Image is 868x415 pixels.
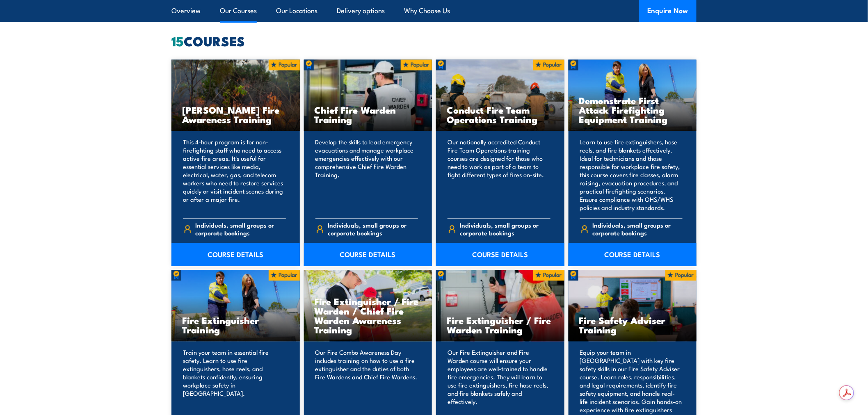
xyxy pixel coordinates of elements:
h3: Fire Safety Adviser Training [579,316,686,335]
span: Individuals, small groups or corporate bookings [196,221,286,237]
strong: 15 [171,31,184,51]
h3: [PERSON_NAME] Fire Awareness Training [182,105,289,124]
h3: Fire Extinguisher Training [182,316,289,335]
h3: Conduct Fire Team Operations Training [447,105,554,124]
h3: Fire Extinguisher / Fire Warden / Chief Fire Warden Awareness Training [315,297,422,335]
h2: COURSES [171,35,697,47]
a: COURSE DETAILS [171,243,300,266]
h3: Demonstrate First Attack Firefighting Equipment Training [579,96,686,124]
span: Individuals, small groups or corporate bookings [328,221,418,237]
span: Individuals, small groups or corporate bookings [592,221,683,237]
a: COURSE DETAILS [569,243,697,266]
a: COURSE DETAILS [304,243,432,266]
h3: Fire Extinguisher / Fire Warden Training [447,316,554,335]
a: COURSE DETAILS [436,243,564,266]
p: This 4-hour program is for non-firefighting staff who need to access active fire areas. It's usef... [183,138,286,212]
p: Learn to use fire extinguishers, hose reels, and fire blankets effectively. Ideal for technicians... [580,138,683,212]
p: Develop the skills to lead emergency evacuations and manage workplace emergencies effectively wit... [315,138,418,212]
p: Our nationally accredited Conduct Fire Team Operations training courses are designed for those wh... [448,138,550,212]
h3: Chief Fire Warden Training [315,105,422,124]
span: Individuals, small groups or corporate bookings [460,221,550,237]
